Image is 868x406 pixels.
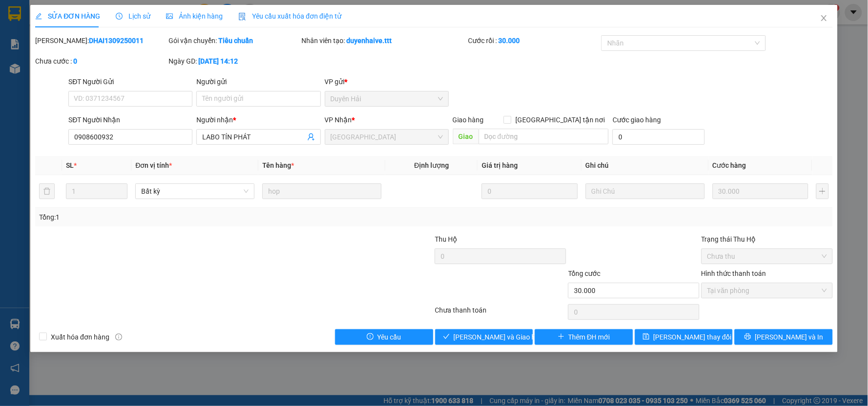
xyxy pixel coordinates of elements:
[335,329,433,345] button: exclamation-circleYêu cầu
[499,37,520,45] b: 30.000
[8,30,107,42] div: DUNG
[114,20,193,32] div: SẮC
[116,12,150,20] span: Lịch sử
[47,332,113,342] span: Xuất hóa đơn hàng
[586,183,705,199] input: Ghi Chú
[453,129,479,144] span: Giao
[347,37,392,45] b: duyenhaive.ttt
[169,56,300,67] div: Ngày GD:
[535,329,633,345] button: plusThêm ĐH mới
[218,37,253,45] b: Tiêu chuẩn
[479,129,609,144] input: Dọc đường
[262,183,381,199] input: VD: Bàn, Ghế
[89,37,144,45] b: DHAI1309250011
[262,161,294,169] span: Tên hàng
[68,76,192,87] div: SĐT Người Gửi
[820,14,828,22] span: close
[8,8,23,19] span: Gửi:
[558,333,565,341] span: plus
[643,333,650,341] span: save
[86,70,100,84] span: SL
[114,8,193,20] div: Cầu Ngang
[8,8,107,30] div: [GEOGRAPHIC_DATA]
[238,12,341,20] span: Yêu cầu xuất hóa đơn điện tử
[135,161,172,169] span: Đơn vị tính
[35,56,167,67] div: Chưa cước :
[238,13,246,21] img: icon
[8,71,193,83] div: Tên hàng: THX ( : 1 )
[166,12,223,20] span: Ảnh kiện hàng
[73,57,77,65] b: 0
[707,283,827,298] span: Tại văn phòng
[35,13,42,20] span: edit
[468,35,600,46] div: Cước rồi :
[435,329,533,345] button: check[PERSON_NAME] và Giao hàng
[713,161,746,169] span: Cước hàng
[169,35,300,46] div: Gói vận chuyển:
[810,5,838,32] button: Close
[414,161,449,169] span: Định lượng
[307,133,315,141] span: user-add
[744,333,751,341] span: printer
[367,333,374,341] span: exclamation-circle
[166,13,173,20] span: picture
[115,334,122,340] span: info-circle
[35,12,100,20] span: SỬA ĐƠN HÀNG
[331,91,443,106] span: Duyên Hải
[453,116,484,124] span: Giao hàng
[325,116,352,124] span: VP Nhận
[434,305,567,322] div: Chưa thanh toán
[331,130,443,144] span: Sài Gòn
[116,13,123,20] span: clock-circle
[113,54,127,64] span: CC :
[707,249,827,264] span: Chưa thu
[302,35,466,46] div: Nhân viên tạo:
[654,332,732,342] span: [PERSON_NAME] thay đổi
[39,212,335,223] div: Tổng: 1
[454,332,548,342] span: [PERSON_NAME] và Giao hàng
[378,332,402,342] span: Yêu cầu
[568,270,600,277] span: Tổng cước
[114,32,193,45] div: 0987777969
[511,114,609,125] span: [GEOGRAPHIC_DATA] tận nơi
[141,184,249,199] span: Bất kỳ
[196,76,320,87] div: Người gửi
[66,161,74,169] span: SL
[816,183,828,199] button: plus
[582,156,709,175] th: Ghi chú
[701,270,766,277] label: Hình thức thanh toán
[635,329,733,345] button: save[PERSON_NAME] thay đổi
[569,332,610,342] span: Thêm ĐH mới
[39,183,55,199] button: delete
[196,114,320,125] div: Người nhận
[325,76,449,87] div: VP gửi
[701,234,833,245] div: Trạng thái Thu Hộ
[198,57,238,65] b: [DATE] 14:12
[713,183,809,199] input: 0
[443,333,450,341] span: check
[435,235,457,243] span: Thu Hộ
[482,183,578,199] input: 0
[113,51,194,65] div: 60.000
[613,116,661,124] label: Cước giao hàng
[735,329,833,345] button: printer[PERSON_NAME] và In
[35,35,167,46] div: [PERSON_NAME]:
[482,161,518,169] span: Giá trị hàng
[613,129,705,145] input: Cước giao hàng
[68,114,192,125] div: SĐT Người Nhận
[114,9,138,20] span: Nhận:
[755,332,824,342] span: [PERSON_NAME] và In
